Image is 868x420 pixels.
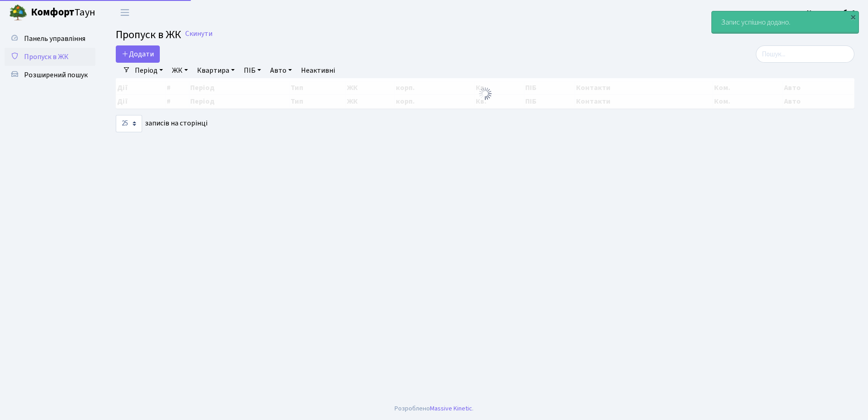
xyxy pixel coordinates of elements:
[116,115,207,132] label: записів на сторінці
[122,49,154,59] span: Додати
[395,404,473,414] div: Розроблено .
[24,34,85,44] span: Панель управління
[266,63,296,78] a: Авто
[24,70,88,80] span: Розширений пошук
[5,48,95,66] a: Пропуск в ЖК
[168,63,192,78] a: ЖК
[131,63,167,78] a: Період
[712,11,858,33] div: Запис успішно додано.
[116,115,142,132] select: записів на сторінці
[240,63,265,78] a: ПІБ
[297,63,339,78] a: Неактивні
[430,404,472,413] a: Massive Kinetic
[807,8,857,18] b: Консьєрж б. 4.
[5,30,95,48] a: Панель управління
[31,5,95,20] span: Таун
[116,27,181,43] span: Пропуск в ЖК
[756,45,854,63] input: Пошук...
[478,86,493,101] img: Обробка...
[116,45,160,63] a: Додати
[848,12,858,21] div: ×
[185,30,212,38] a: Скинути
[31,5,74,20] b: Комфорт
[24,52,69,62] span: Пропуск в ЖК
[807,7,857,18] a: Консьєрж б. 4.
[5,66,95,84] a: Розширений пошук
[193,63,238,78] a: Квартира
[9,4,27,22] img: logo.png
[113,5,136,20] button: Переключити навігацію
